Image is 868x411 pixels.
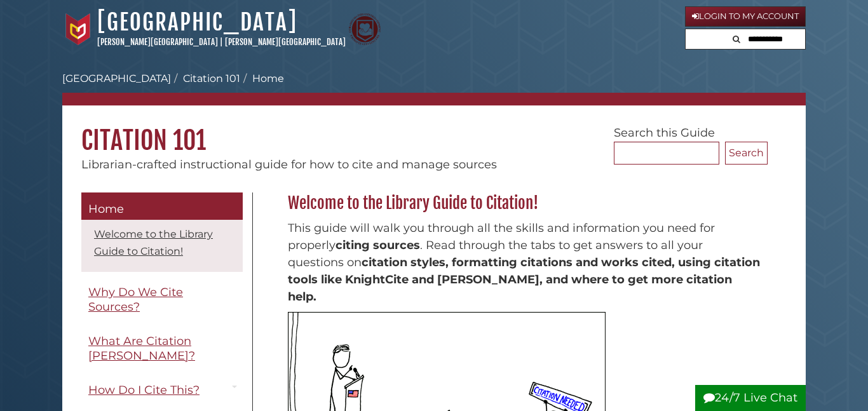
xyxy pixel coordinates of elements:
[183,72,240,84] a: Citation 101
[62,71,806,105] nav: breadcrumb
[336,238,420,252] strong: citing sources
[88,334,195,363] span: What Are Citation [PERSON_NAME]?
[349,13,381,45] img: Calvin Theological Seminary
[729,29,744,46] button: Search
[81,327,243,370] a: What Are Citation [PERSON_NAME]?
[695,385,806,411] button: 24/7 Live Chat
[81,158,497,172] span: Librarian-crafted instructional guide for how to cite and manage sources
[62,105,806,156] h1: Citation 101
[81,278,243,321] a: Why Do We Cite Sources?
[240,71,284,86] li: Home
[88,383,200,397] span: How Do I Cite This?
[733,35,740,43] i: Search
[62,72,171,84] a: [GEOGRAPHIC_DATA]
[81,376,243,405] a: How Do I Cite This?
[225,37,346,47] a: [PERSON_NAME][GEOGRAPHIC_DATA]
[88,202,124,216] span: Home
[88,285,183,314] span: Why Do We Cite Sources?
[97,8,297,36] a: [GEOGRAPHIC_DATA]
[281,193,768,213] h2: Welcome to the Library Guide to Citation!
[97,37,218,47] a: [PERSON_NAME][GEOGRAPHIC_DATA]
[685,6,806,27] a: Login to My Account
[288,221,760,304] span: This guide will walk you through all the skills and information you need for properly . Read thro...
[62,13,94,45] img: Calvin University
[81,192,243,220] a: Home
[288,255,760,304] strong: citation styles, formatting citations and works cited, using citation tools like KnightCite and [...
[220,37,223,47] span: |
[725,142,768,165] button: Search
[94,228,213,257] a: Welcome to the Library Guide to Citation!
